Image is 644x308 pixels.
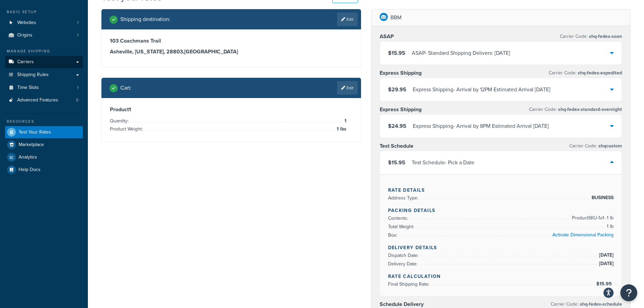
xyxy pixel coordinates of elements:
span: Test Your Rates [19,129,51,135]
div: Resources [5,119,83,124]
span: Analytics [19,155,37,160]
span: Advanced Features [17,97,58,103]
h3: Express Shipping [380,70,422,76]
h4: Rate Calculation [388,273,614,280]
h4: Rate Details [388,187,614,194]
h3: 103 Coachmans Trail [110,38,353,44]
h3: Product 1 [110,106,353,113]
span: Marketplace [19,142,44,148]
div: Test Schedule - Pick a Date [412,158,474,167]
span: [DATE] [597,260,614,268]
p: BBM [390,13,402,22]
p: Carrier Code: [549,68,622,78]
button: Open Resource Center [620,284,637,301]
span: 1 lb [605,222,614,231]
h4: Delivery Details [388,244,614,251]
span: Quantity: [110,117,130,124]
a: Shipping Rules [5,69,83,81]
span: Contents: [388,215,410,222]
li: Time Slots [5,81,83,94]
span: Total Weight: [388,223,416,230]
span: $29.95 [388,86,406,93]
a: Origins1 [5,29,83,42]
a: Activate Dimensional Packing [552,231,614,238]
li: Origins [5,29,83,42]
a: Help Docs [5,164,83,176]
h4: Packing Details [388,207,614,214]
a: Advanced Features5 [5,94,83,106]
span: 5 [76,97,78,103]
div: Manage Shipping [5,48,83,54]
span: Product SKU-1 x 1 - 1 lb [570,214,614,222]
span: Address Type: [388,194,420,202]
span: BUSINESS [590,194,614,202]
h3: Asheville, [US_STATE], 28803 , [GEOGRAPHIC_DATA] [110,48,353,55]
h2: Shipping destination : [120,16,170,22]
span: $15.95 [388,49,405,57]
span: $15.95 [596,280,614,287]
h2: Cart : [120,85,132,91]
span: 1 lbs [335,125,347,133]
p: Carrier Code: [529,105,622,114]
span: Websites [17,20,36,26]
div: Basic Setup [5,9,83,15]
span: 1 [343,117,347,125]
a: Edit [337,81,358,95]
span: 1 [77,32,78,38]
h3: Express Shipping [380,106,422,113]
a: Carriers [5,56,83,68]
span: $24.95 [388,122,406,130]
span: Product Weight: [110,125,144,133]
span: shq-fedex-soon [588,33,622,40]
span: shq-fedex-standard-overnight [557,106,622,113]
div: ASAP - Standard Shipping Delivers: [DATE] [412,48,510,58]
span: Help Docs [19,167,41,173]
span: 1 [77,20,78,26]
p: Carrier Code: [560,32,622,41]
span: Time Slots [17,85,39,91]
span: [DATE] [597,251,614,259]
a: Websites1 [5,17,83,29]
a: Test Your Rates [5,126,83,138]
span: Final Shipping Rate: [388,281,431,288]
h3: ASAP [380,33,394,40]
span: 1 [77,85,78,91]
span: Origins [17,32,32,38]
p: Carrier Code: [569,141,622,151]
a: Edit [337,13,358,26]
h3: Schedule Delivery [380,301,424,308]
li: Advanced Features [5,94,83,106]
a: Time Slots1 [5,81,83,94]
a: Marketplace [5,139,83,151]
span: Carriers [17,59,34,65]
span: Box: [388,232,399,239]
div: Express Shipping - Arrival by 12PM Estimated Arrival [DATE] [413,85,550,94]
span: $15.95 [388,159,405,166]
h3: Test Schedule [380,143,413,149]
div: Express Shipping - Arrival by 8PM Estimated Arrival [DATE] [413,121,549,131]
span: Shipping Rules [17,72,49,78]
a: Analytics [5,151,83,163]
span: shqcustom [597,142,622,149]
span: shq-fedex-expedited [576,69,622,76]
span: shq-fedex-schedule [578,301,622,308]
span: Delivery Date: [388,260,419,267]
span: Dispatch Date: [388,252,420,259]
li: Websites [5,17,83,29]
